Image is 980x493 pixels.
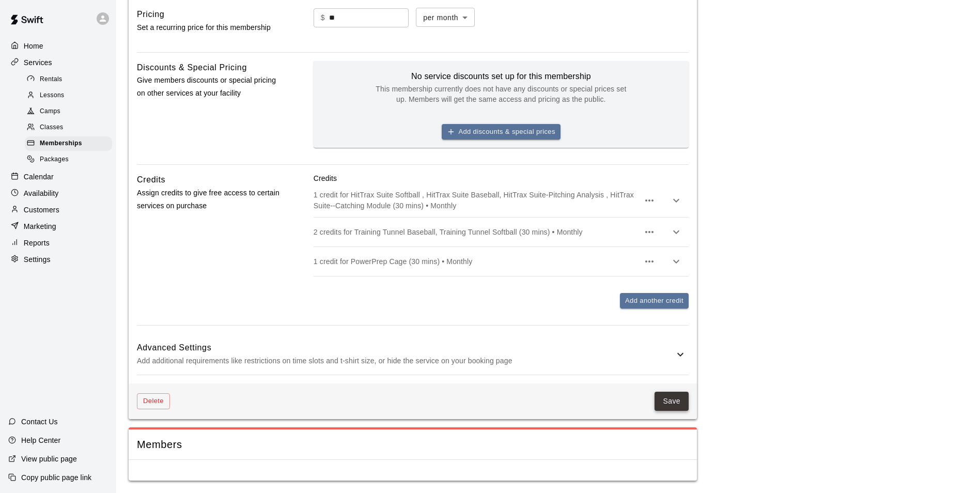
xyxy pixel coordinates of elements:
p: Contact Us [21,417,58,427]
button: Add discounts & special prices [442,124,561,140]
p: Marketing [24,221,56,232]
h6: Credits [137,173,165,187]
span: Rentals [40,74,63,85]
div: 2 credits for Training Tunnel Baseball, Training Tunnel Softball (30 mins) • Monthly [314,218,689,246]
p: Services [24,57,52,68]
p: Availability [24,188,59,198]
span: Classes [40,122,63,133]
a: Settings [8,252,108,267]
p: Set a recurring price for this membership [137,21,281,34]
div: Classes [25,120,112,135]
p: Assign credits to give free access to certain services on purchase [137,187,281,212]
h6: Pricing [137,8,164,21]
a: Lessons [25,87,116,103]
div: 1 credit for PowerPrep Cage (30 mins) • Monthly [314,247,689,276]
p: 2 credits for Training Tunnel Baseball, Training Tunnel Softball (30 mins) • Monthly [314,227,639,237]
span: Memberships [40,138,82,149]
p: Customers [24,205,59,215]
span: Camps [40,106,60,117]
p: Give members discounts or special pricing on other services at your facility [137,74,281,100]
p: This membership currently does not have any discounts or special prices set up. Members will get ... [372,84,630,104]
p: Add additional requirements like restrictions on time slots and t-shirt size, or hide the service... [137,355,674,367]
span: Lessons [40,90,65,101]
p: Help Center [21,435,60,445]
button: Save [655,392,689,411]
a: Customers [8,202,108,218]
a: Calendar [8,169,108,184]
p: View public page [21,454,77,464]
p: Calendar [24,172,54,182]
a: Packages [25,152,116,168]
a: Home [8,38,108,54]
a: Reports [8,235,108,251]
h6: No service discounts set up for this membership [372,69,630,84]
div: Camps [25,104,112,119]
a: Services [8,55,108,70]
div: Lessons [25,88,112,103]
a: Memberships [25,136,116,152]
div: Memberships [25,136,112,151]
button: Add another credit [620,293,689,309]
div: Rentals [25,72,112,87]
h6: Advanced Settings [137,341,674,355]
a: Camps [25,104,116,120]
button: Delete [137,393,170,409]
p: Reports [24,238,50,248]
a: Rentals [25,71,116,87]
span: Packages [40,155,69,165]
p: Home [24,41,43,51]
div: Packages [25,152,112,167]
h6: Discounts & Special Pricing [137,61,247,74]
a: Classes [25,120,116,136]
a: Marketing [8,219,108,234]
p: Copy public page link [21,472,91,483]
a: Availability [8,186,108,201]
p: Credits [314,173,689,183]
p: 1 credit for PowerPrep Cage (30 mins) • Monthly [314,256,639,267]
p: Settings [24,254,51,265]
p: 1 credit for HitTrax Suite Softball , HitTrax Suite Baseball, HitTrax Suite-Pitching Analysis , H... [314,190,639,210]
span: Members [137,438,689,452]
p: $ [321,12,325,23]
div: 1 credit for HitTrax Suite Softball , HitTrax Suite Baseball, HitTrax Suite-Pitching Analysis , H... [314,183,689,217]
div: per month [416,8,475,27]
div: Advanced SettingsAdd additional requirements like restrictions on time slots and t-shirt size, or... [137,334,689,375]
